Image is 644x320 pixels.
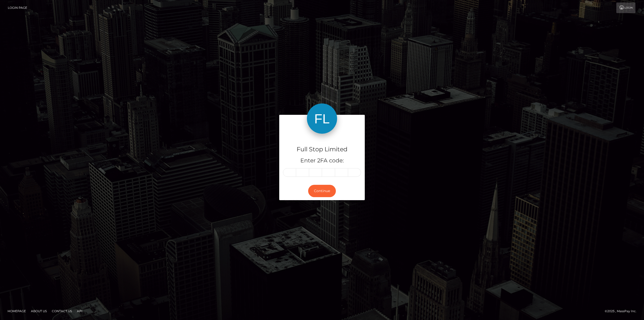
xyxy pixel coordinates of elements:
[50,307,74,315] a: Contact Us
[29,307,49,315] a: About Us
[605,308,640,314] div: © 2025 , MassPay Inc.
[616,3,635,13] a: Login
[8,3,27,13] a: Login Page
[307,103,337,134] img: Full Stop Limited
[283,145,361,154] h4: Full Stop Limited
[6,307,28,315] a: Homepage
[75,307,85,315] a: API
[283,157,361,165] h5: Enter 2FA code:
[308,185,336,197] button: Continue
